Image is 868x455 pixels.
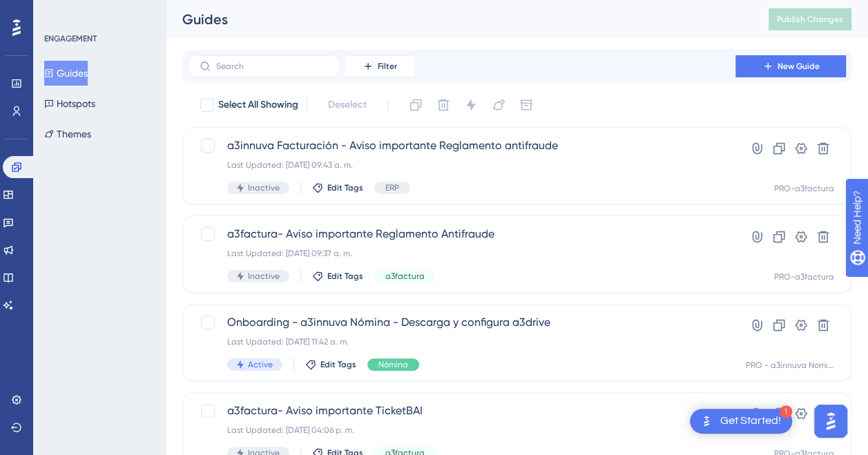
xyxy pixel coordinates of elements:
span: a3innuva Facturación - Aviso importante Reglamento antifraude [227,137,696,154]
span: Inactive [248,271,280,282]
button: Edit Tags [305,359,356,370]
button: Publish Changes [769,8,851,30]
span: New Guide [778,61,820,72]
button: Filter [345,55,414,77]
iframe: UserGuiding AI Assistant Launcher [810,400,851,442]
div: Last Updated: [DATE] 04:06 p. m. [227,425,696,436]
div: Guides [182,10,734,29]
button: Deselect [316,93,379,117]
div: PRO - a3innuva Nomina [746,360,834,371]
span: Need Help? [32,3,86,20]
div: Last Updated: [DATE] 09:43 a. m. [227,159,696,171]
div: ENGAGEMENT [44,33,97,44]
span: Edit Tags [327,182,363,193]
div: Get Started! [720,414,781,429]
span: Active [248,359,273,370]
span: Filter [378,61,397,72]
span: Nómina [378,359,408,370]
div: Last Updated: [DATE] 11:42 a. m. [227,336,696,347]
span: Select All Showing [218,97,298,113]
button: Themes [44,122,91,146]
span: Onboarding - a3innuva Nómina - Descarga y configura a3drive [227,314,696,331]
div: 1 [780,405,792,418]
img: launcher-image-alternative-text [698,413,715,429]
span: Edit Tags [320,359,356,370]
div: Open Get Started! checklist, remaining modules: 1 [690,409,792,434]
div: PRO-a3factura [774,271,834,282]
span: Edit Tags [327,271,363,282]
span: Deselect [328,97,367,113]
button: Hotspots [44,91,95,116]
button: Edit Tags [312,182,363,193]
button: New Guide [735,55,846,77]
span: Inactive [248,182,280,193]
span: a3factura- Aviso importante TicketBAI [227,403,696,419]
button: Edit Tags [312,271,363,282]
div: Last Updated: [DATE] 09:37 a. m. [227,248,696,259]
span: ERP [385,182,399,193]
span: a3factura- Aviso importante Reglamento Antifraude [227,226,696,242]
div: PRO-a3factura [774,183,834,194]
button: Guides [44,61,88,86]
input: Search [216,61,328,71]
span: Publish Changes [777,14,843,25]
span: a3factura [385,271,425,282]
